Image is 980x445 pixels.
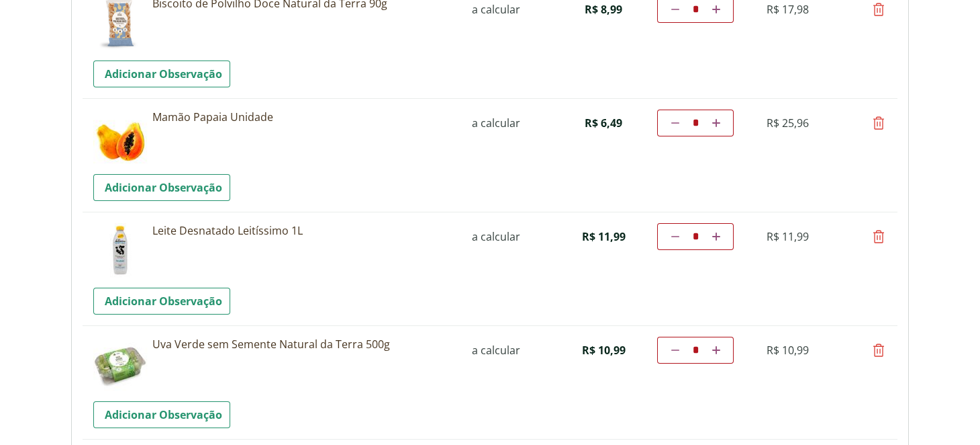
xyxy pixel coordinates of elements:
span: a calcular [472,229,520,244]
span: R$ 25,96 [767,116,809,130]
span: R$ 8,99 [585,2,622,17]
span: a calcular [472,116,520,130]
span: a calcular [472,343,520,358]
img: Leite Desnatado Leitíssimo 1L [93,223,147,277]
a: Adicionar Observação [93,288,230,315]
span: R$ 17,98 [767,2,809,17]
a: Leite Desnatado Leitíssimo 1L [152,223,448,238]
span: R$ 6,49 [585,116,622,130]
span: R$ 11,99 [582,229,626,244]
span: R$ 11,99 [767,229,809,244]
span: a calcular [472,2,520,17]
a: Mamão Papaia Unidade [152,110,448,124]
a: Uva Verde sem Semente Natural da Terra 500g [152,337,448,352]
img: Mamão Papaia Unidade [93,110,147,163]
img: Uva Verde sem Semente Natural da Terra 500g [93,337,147,391]
span: R$ 10,99 [767,343,809,358]
a: Adicionar Observação [93,60,230,87]
span: R$ 10,99 [582,343,626,358]
a: Adicionar Observação [93,174,230,201]
a: Adicionar Observação [93,401,230,428]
